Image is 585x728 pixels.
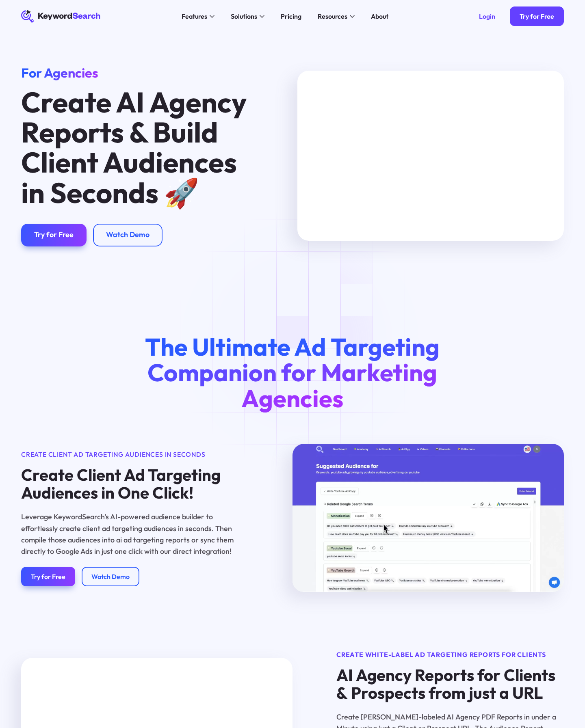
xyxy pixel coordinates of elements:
a: Watch Demo [82,567,139,586]
h4: AI Agency Reports for Clients & Prospects from just a URL [336,666,564,702]
a: About [366,10,393,23]
div: Watch Demo [91,572,130,581]
div: Pricing [281,11,301,21]
p: Leverage KeywordSearch's AI-powered audience builder to effortlessly create client ad targeting a... [21,511,249,557]
span: The Ultimate Ad Targeting Companion for Marketing Agencies [145,331,440,414]
iframe: KeywordSearch Agency Reports [297,71,564,241]
a: Login [469,6,505,26]
a: Try for Free [510,6,564,26]
div: Login [479,12,495,20]
a: Try for Free [21,224,87,246]
a: Try for Free [21,567,75,586]
div: Create client ad targeting audiences in seconds [21,449,249,459]
strong: Create WHITE-LABEL Ad Targeting Reports for Clients [336,650,546,659]
div: Try for Free [520,12,554,20]
a: Pricing [276,10,306,23]
div: About [371,11,388,21]
h1: Create AI Agency Reports & Build Client Audiences in Seconds 🚀 [21,87,255,207]
div: Solutions [231,11,257,21]
div: Try for Free [31,572,65,581]
div: Try for Free [34,230,74,240]
div: Features [182,11,207,21]
div: Resources [318,11,347,21]
div: Watch Demo [106,230,149,240]
span: For Agencies [21,65,98,81]
h4: Create Client Ad Targeting Audiences in One Click! [21,466,249,501]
